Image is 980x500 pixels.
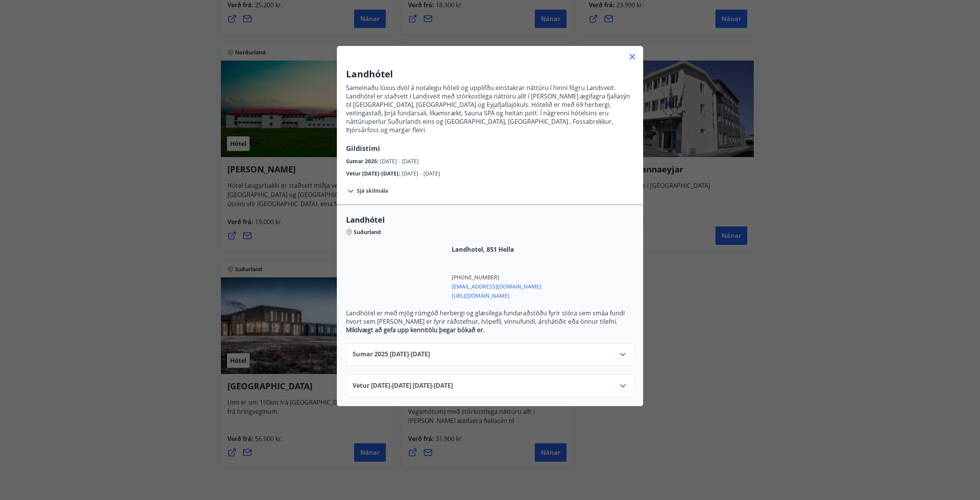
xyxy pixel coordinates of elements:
[346,309,634,326] p: Landhótel er með mjög rúmgóð herbergi og glæsilega fundaraðstöðu fyrir stóra sem smáa fundi hvort...
[357,187,388,195] span: Sjá skilmála
[346,170,402,177] span: Vetur [DATE]-[DATE] :
[353,381,453,390] span: Vetur [DATE]-[DATE] [DATE] - [DATE]
[452,245,541,254] span: Landhotel, 851 Hella
[402,170,440,177] span: [DATE] - [DATE]
[346,67,634,80] h3: Landhótel
[346,326,485,334] strong: Mikilvægt að gefa upp kennitölu þegar bókað er.
[346,144,380,153] span: Gildistími
[452,274,541,281] span: [PHONE_NUMBER]
[354,228,381,236] span: Suðurland
[346,84,634,134] p: Sameinaðu lúxus dvöl á notalegu hóteli og upplifðu einstakrar náttúru í hinni fögru Landsveit. La...
[452,290,541,300] span: [URL][DOMAIN_NAME]
[452,281,541,290] span: [EMAIL_ADDRESS][DOMAIN_NAME]
[353,350,430,359] span: Sumar 2025 [DATE] - [DATE]
[346,215,634,225] span: Landhótel
[346,157,380,165] span: Sumar 2025 :
[380,157,419,165] span: [DATE] - [DATE]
